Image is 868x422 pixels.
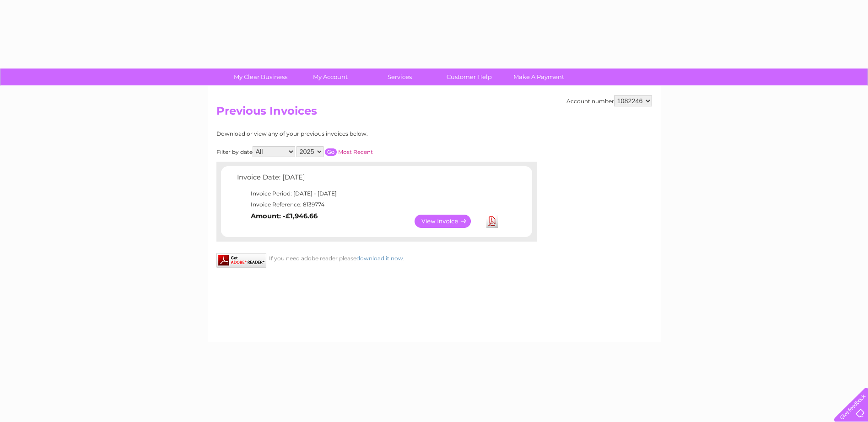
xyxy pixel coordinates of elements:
[251,212,318,220] b: Amount: -£1,946.66
[431,69,507,85] a: Customer Help
[501,69,577,85] a: Make A Payment
[362,69,437,85] a: Services
[216,146,457,157] div: Filter by date
[486,215,498,228] a: Download
[235,199,502,210] td: Invoice Reference: 8139774
[216,105,652,122] h2: Previous Invoices
[356,255,403,262] a: download it now
[566,95,652,106] div: Account number
[216,131,457,137] div: Download or view any of your previous invoices below.
[292,69,368,85] a: My Account
[415,215,482,228] a: View
[216,253,537,262] div: If you need adobe reader please .
[223,69,298,85] a: My Clear Business
[235,171,502,188] td: Invoice Date: [DATE]
[235,188,502,199] td: Invoice Period: [DATE] - [DATE]
[338,148,373,155] a: Most Recent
